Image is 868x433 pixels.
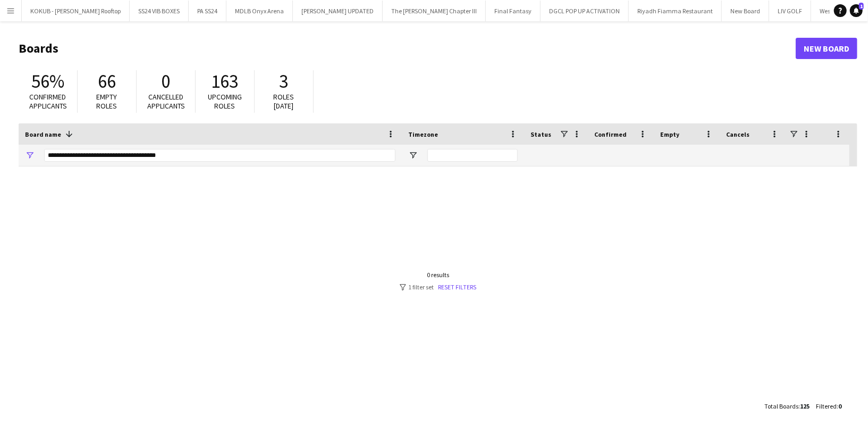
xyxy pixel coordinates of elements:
[25,130,61,138] span: Board name
[769,1,811,21] button: LIV GOLF
[859,3,864,10] span: 1
[130,1,189,21] button: SS24 VIB BOXES
[383,1,486,21] button: The [PERSON_NAME] Chapter III
[486,1,541,21] button: Final Fantasy
[97,92,117,111] span: Empty roles
[31,70,64,93] span: 56%
[274,92,294,111] span: Roles [DATE]
[44,149,395,162] input: Board name Filter Input
[796,38,857,59] a: New Board
[594,130,627,138] span: Confirmed
[408,130,438,138] span: Timezone
[764,402,798,410] span: Total Boards
[541,1,629,21] button: DGCL POP UP ACTIVATION
[400,283,476,291] div: 1 filter set
[147,92,185,111] span: Cancelled applicants
[98,70,116,93] span: 66
[293,1,383,21] button: [PERSON_NAME] UPDATED
[816,402,837,410] span: Filtered
[530,130,551,138] span: Status
[660,130,679,138] span: Empty
[22,1,130,21] button: KOKUB - [PERSON_NAME] Rooftop
[162,70,171,93] span: 0
[838,402,841,410] span: 0
[189,1,226,21] button: PA SS24
[212,70,239,93] span: 163
[722,1,769,21] button: New Board
[629,1,722,21] button: Riyadh Fiamma Restaurant
[208,92,242,111] span: Upcoming roles
[19,40,796,56] h1: Boards
[438,283,476,291] a: Reset filters
[816,396,841,417] div: :
[226,1,293,21] button: MDLB Onyx Arena
[280,70,289,93] span: 3
[800,402,810,410] span: 125
[400,271,476,279] div: 0 results
[850,4,863,17] a: 1
[764,396,810,417] div: :
[25,151,35,160] button: Open Filter Menu
[726,130,749,138] span: Cancels
[29,92,67,111] span: Confirmed applicants
[427,149,518,162] input: Timezone Filter Input
[408,151,418,160] button: Open Filter Menu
